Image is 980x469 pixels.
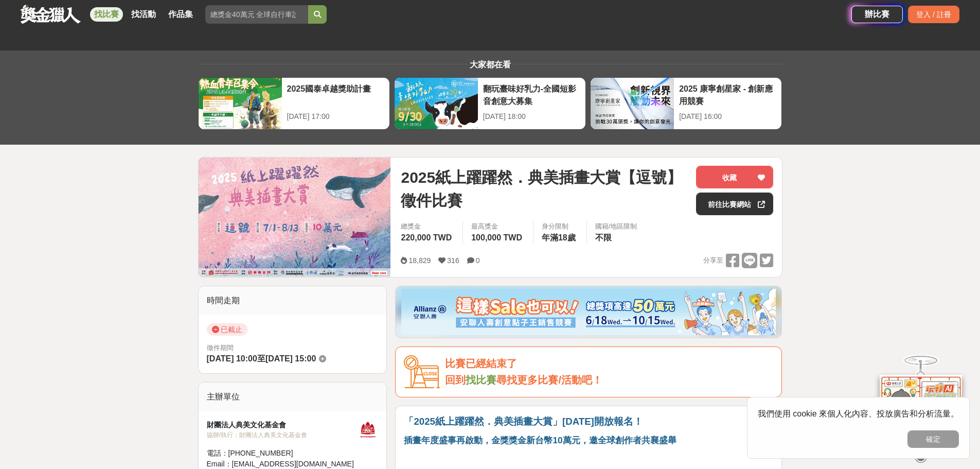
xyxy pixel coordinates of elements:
[207,354,257,363] span: [DATE] 10:00
[287,111,384,122] div: [DATE] 17:00
[595,233,612,242] span: 不限
[404,355,440,389] img: Icon
[199,158,391,276] img: Cover Image
[401,233,452,242] span: 220,000 TWD
[696,166,773,188] button: 收藏
[908,6,959,23] div: 登入 / 註冊
[265,354,316,363] span: [DATE] 15:00
[758,409,959,418] span: 我們使用 cookie 來個人化內容、投放廣告和分析流量。
[198,77,390,130] a: 2025國泰卓越獎助計畫[DATE] 17:00
[207,344,234,352] span: 徵件期間
[408,256,431,265] span: 18,829
[907,430,959,448] button: 確定
[851,6,903,23] a: 辦比賽
[207,420,358,430] div: 財團法人典美文化基金會
[205,5,308,24] input: 總獎金40萬元 全球自行車設計比賽
[404,435,676,445] strong: 插畫年度盛事再啟動，金獎獎金新台幣10萬元，邀全球創作者共襄盛舉
[476,256,480,265] span: 0
[542,233,576,242] span: 年滿18歲
[404,416,643,427] strong: 「2025紙上躍躍然．典美插畫大賞」[DATE]開放報名！
[696,193,773,215] a: 前往比賽網站
[401,166,688,212] span: 2025紙上躍躍然．典美插畫大賞【逗號】徵件比賽
[199,383,387,411] div: 主辦單位
[679,83,776,106] div: 2025 康寧創星家 - 創新應用競賽
[703,253,723,268] span: 分享至
[445,374,466,386] span: 回到
[394,77,586,130] a: 翻玩臺味好乳力-全國短影音創意大募集[DATE] 18:00
[287,83,384,106] div: 2025國泰卓越獎助計畫
[199,286,387,315] div: 時間走期
[401,221,454,232] span: 總獎金
[257,354,265,363] span: 至
[127,7,160,22] a: 找活動
[207,323,247,336] span: 已截止
[679,111,776,122] div: [DATE] 16:00
[471,233,522,242] span: 100,000 TWD
[90,7,123,22] a: 找比賽
[445,355,773,372] div: 比賽已經結束了
[496,374,602,386] span: 尋找更多比賽/活動吧！
[483,111,580,122] div: [DATE] 18:00
[467,60,513,69] span: 大家都在看
[207,430,358,440] div: 協辦/執行： 財團法人典美文化基金會
[471,221,525,232] span: 最高獎金
[483,83,580,106] div: 翻玩臺味好乳力-全國短影音創意大募集
[164,7,197,22] a: 作品集
[401,289,776,335] img: dcc59076-91c0-4acb-9c6b-a1d413182f46.png
[207,448,358,459] div: 電話： [PHONE_NUMBER]
[466,374,496,386] a: 找比賽
[595,221,637,232] div: 國籍/地區限制
[542,221,578,232] div: 身分限制
[590,77,782,130] a: 2025 康寧創星家 - 創新應用競賽[DATE] 16:00
[880,375,962,443] img: d2146d9a-e6f6-4337-9592-8cefde37ba6b.png
[447,256,459,265] span: 316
